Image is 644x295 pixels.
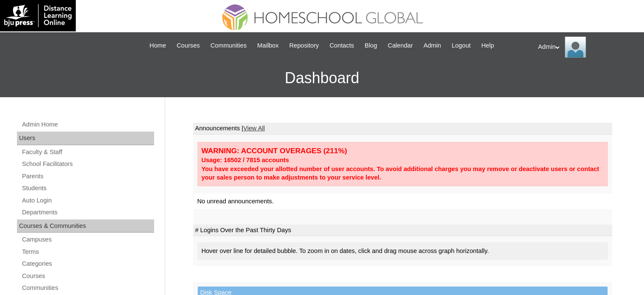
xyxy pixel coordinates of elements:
a: Admin [419,41,445,51]
a: Campuses [21,234,154,245]
a: Terms [21,247,154,257]
a: Logout [448,41,475,51]
span: Contacts [329,41,354,51]
span: Communities [210,41,247,51]
a: Blog [360,41,381,51]
a: Calendar [384,41,417,51]
a: Communities [206,41,251,51]
span: Repository [289,41,319,51]
span: Admin [423,41,441,51]
a: Students [21,183,154,194]
a: Repository [285,41,323,51]
a: Courses [172,41,204,51]
h3: Dashboard [4,59,640,97]
strong: Usage: 16502 / 7815 accounts [202,157,289,163]
span: Blog [365,41,377,51]
a: Contacts [325,41,358,51]
a: Categories [21,258,154,269]
div: You have exceeded your allotted number of user accounts. To avoid additional charges you may remo... [202,165,604,182]
span: Calendar [388,41,413,51]
span: Logout [452,41,471,51]
div: Courses & Communities [17,219,154,233]
div: Hover over line for detailed bubble. To zoom in on dates, click and drag mouse across graph horiz... [197,242,608,260]
span: Courses [177,41,200,51]
div: Users [17,132,154,145]
span: Help [481,41,494,51]
td: No unread announcements. [193,194,612,209]
a: Parents [21,171,154,182]
td: Announcements | [193,123,612,135]
a: Mailbox [253,41,283,51]
td: # Logins Over the Past Thirty Days [193,225,612,236]
img: logo-white.png [4,4,72,27]
a: Faculty & Staff [21,147,154,157]
div: WARNING: ACCOUNT OVERAGES (211%) [202,146,604,156]
div: Admin [538,37,636,58]
a: Auto Login [21,195,154,206]
a: Home [145,41,170,51]
a: Departments [21,207,154,218]
span: Mailbox [257,41,279,51]
a: School Facilitators [21,159,154,169]
a: View All [243,125,265,132]
a: Communities [21,283,154,293]
img: Admin Homeschool Global [565,37,586,58]
a: Courses [21,271,154,281]
a: Help [477,41,498,51]
a: Admin Home [21,119,154,130]
span: Home [149,41,166,51]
